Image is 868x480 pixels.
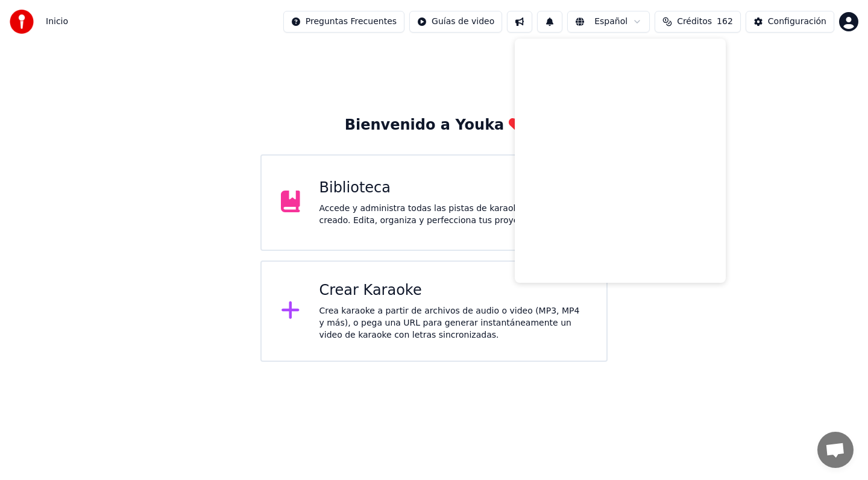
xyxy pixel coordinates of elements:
div: Accede y administra todas las pistas de karaoke que has creado. Edita, organiza y perfecciona tus... [319,203,588,227]
img: youka [10,10,34,34]
span: Inicio [46,16,68,28]
div: Crear Karaoke [319,281,588,300]
button: Créditos162 [655,11,741,33]
button: Configuración [746,11,834,33]
div: Biblioteca [319,178,588,198]
span: 162 [717,16,733,28]
div: Crea karaoke a partir de archivos de audio o video (MP3, MP4 y más), o pega una URL para generar ... [319,305,588,341]
button: Preguntas Frecuentes [283,11,404,33]
div: Bienvenido a Youka [345,116,524,135]
span: Créditos [677,16,712,28]
div: Configuración [768,16,826,28]
button: Guías de video [409,11,502,33]
nav: breadcrumb [46,16,68,28]
a: Chat abierto [817,432,854,468]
